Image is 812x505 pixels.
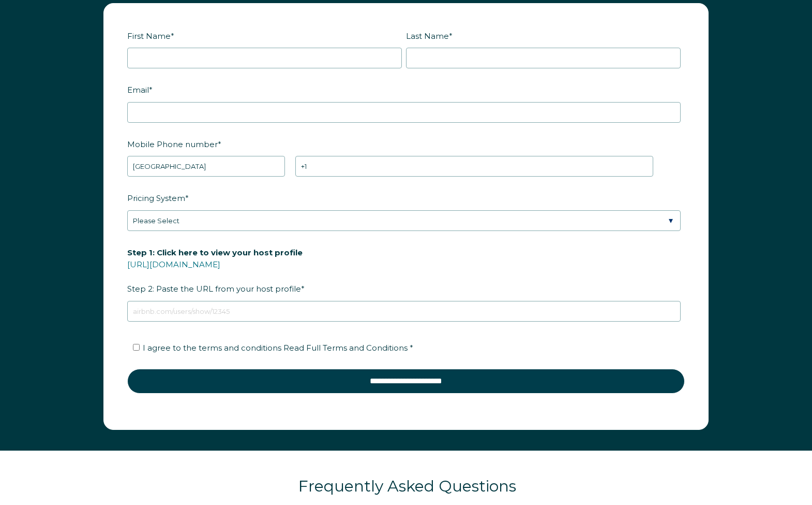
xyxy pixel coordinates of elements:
a: [URL][DOMAIN_NAME] [127,259,220,269]
span: Pricing System [127,190,185,206]
span: Frequently Asked Questions [298,477,516,496]
span: Mobile Phone number [127,136,218,152]
span: First Name [127,28,171,44]
span: Last Name [406,28,449,44]
span: Read Full Terms and Conditions [283,343,408,353]
span: Step 2: Paste the URL from your host profile [127,244,303,297]
input: I agree to the terms and conditions Read Full Terms and Conditions * [133,344,140,351]
a: Read Full Terms and Conditions [281,343,410,353]
span: I agree to the terms and conditions [143,343,413,353]
span: Email [127,82,149,98]
span: Step 1: Click here to view your host profile [127,244,303,261]
input: airbnb.com/users/show/12345 [127,301,681,322]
